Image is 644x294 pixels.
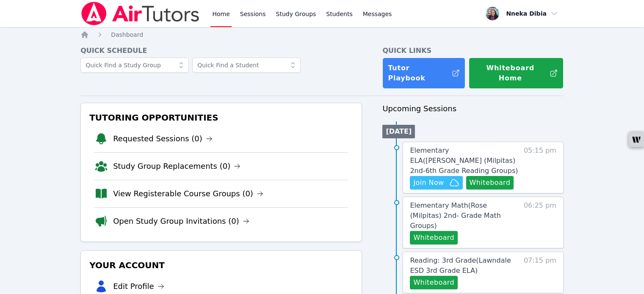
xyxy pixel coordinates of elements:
[111,31,143,38] span: Dashboard
[113,160,240,172] a: Study Group Replacements (0)
[382,125,415,138] li: [DATE]
[410,256,520,276] a: Reading: 3rd Grade(Lawndale ESD 3rd Grade ELA)
[80,46,362,56] h4: Quick Schedule
[80,58,189,73] input: Quick Find a Study Group
[410,231,458,245] button: Whiteboard
[524,146,556,190] span: 05:15 pm
[524,201,556,245] span: 06:25 pm
[80,30,564,39] nav: Breadcrumb
[382,103,564,115] h3: Upcoming Sessions
[111,30,143,39] a: Dashboard
[410,146,518,175] span: Elementary ELA ( [PERSON_NAME] (Milpitas) 2nd-6th Grade Reading Groups )
[113,188,263,200] a: View Registerable Course Groups (0)
[80,2,200,25] img: Air Tutors
[113,133,213,145] a: Requested Sessions (0)
[363,10,392,18] span: Messages
[524,256,556,289] span: 07:15 pm
[413,178,444,188] span: Join Now
[113,215,249,227] a: Open Study Group Invitations (0)
[410,201,520,231] a: Elementary Math(Rose (Milpitas) 2nd- Grade Math Groups)
[410,146,520,176] a: Elementary ELA([PERSON_NAME] (Milpitas) 2nd-6th Grade Reading Groups)
[466,176,514,190] button: Whiteboard
[410,201,501,230] span: Elementary Math ( Rose (Milpitas) 2nd- Grade Math Groups )
[410,276,458,289] button: Whiteboard
[88,258,355,273] h3: Your Account
[382,58,465,89] a: Tutor Playbook
[382,46,564,56] h4: Quick Links
[88,110,355,125] h3: Tutoring Opportunities
[192,58,301,73] input: Quick Find a Student
[469,58,564,89] button: Whiteboard Home
[410,256,511,275] span: Reading: 3rd Grade ( Lawndale ESD 3rd Grade ELA )
[410,176,462,190] button: Join Now
[113,280,164,292] a: Edit Profile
